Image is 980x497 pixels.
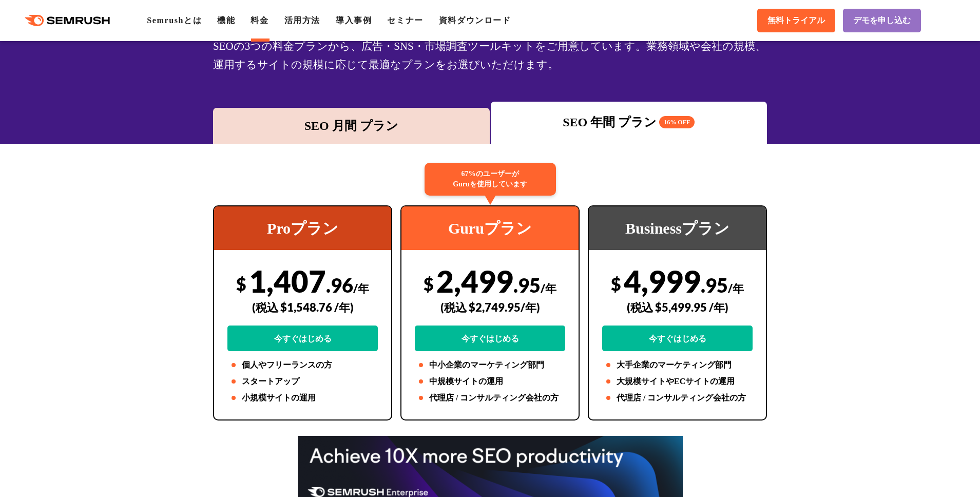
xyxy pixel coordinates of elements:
[602,289,753,326] div: (税込 $5,499.95 /年)
[843,9,921,32] a: デモを申し込む
[415,375,565,388] li: 中規模サイトの運用
[227,289,378,326] div: (税込 $1,548.76 /年)
[602,326,753,351] a: 今すぐはじめる
[284,16,320,25] a: 活用方法
[387,16,423,25] a: セミナー
[415,359,565,371] li: 中小企業のマーケティング部門
[602,392,753,404] li: 代理店 / コンサルティング会社の方
[147,16,202,25] a: Semrushとは
[424,273,434,294] span: $
[439,16,511,25] a: 資料ダウンロード
[213,37,767,74] div: SEOの3つの料金プランから、広告・SNS・市場調査ツールキットをご用意しています。業務領域や会社の規模、運用するサイトの規模に応じて最適なプランをお選びいただけます。
[218,117,485,135] div: SEO 月間 プラン
[513,273,541,297] span: .95
[853,15,911,26] span: デモを申し込む
[401,206,579,250] div: Guruプラン
[251,16,268,25] a: 料金
[589,206,766,250] div: Businessプラン
[227,326,378,351] a: 今すぐはじめる
[602,263,753,351] div: 4,999
[326,273,353,297] span: .96
[415,263,565,351] div: 2,499
[415,289,565,326] div: (税込 $2,749.95/年)
[425,163,556,196] div: 67%のユーザーが Guruを使用しています
[415,392,565,404] li: 代理店 / コンサルティング会社の方
[757,9,835,32] a: 無料トライアル
[602,359,753,371] li: 大手企業のマーケティング部門
[236,273,246,294] span: $
[611,273,621,294] span: $
[227,359,378,371] li: 個人やフリーランスの方
[227,392,378,404] li: 小規模サイトの運用
[217,16,235,25] a: 機能
[602,375,753,388] li: 大規模サイトやECサイトの運用
[227,375,378,388] li: スタートアップ
[728,281,744,295] span: /年
[701,273,728,297] span: .95
[541,281,556,295] span: /年
[353,281,369,295] span: /年
[767,15,825,26] span: 無料トライアル
[415,326,565,351] a: 今すぐはじめる
[336,16,372,25] a: 導入事例
[227,263,378,351] div: 1,407
[659,116,695,128] span: 16% OFF
[214,206,391,250] div: Proプラン
[496,113,762,131] div: SEO 年間 プラン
